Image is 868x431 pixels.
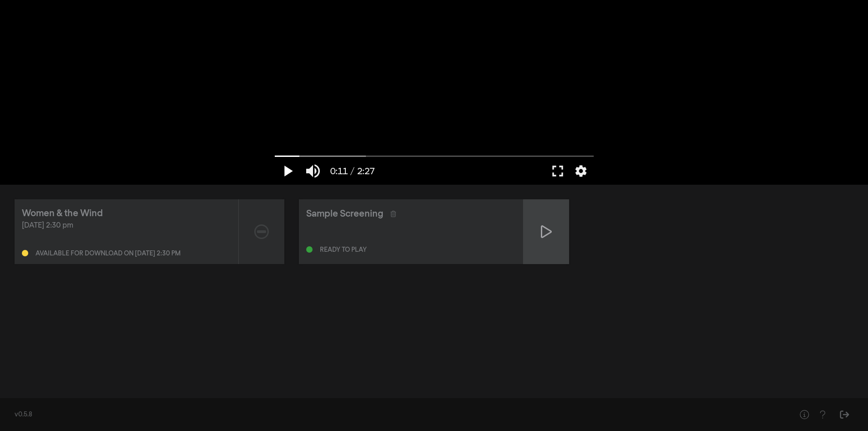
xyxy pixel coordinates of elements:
[795,405,813,424] button: Help
[22,220,231,231] div: [DATE] 2:30 pm
[320,247,367,253] div: Ready to play
[545,157,570,185] button: Полноэкранный режим
[306,207,383,221] div: Sample Screening
[275,157,300,185] button: Воспроизвести
[36,250,180,257] div: Available for download on [DATE] 2:30 pm
[22,207,103,220] div: Women & the Wind
[300,157,326,185] button: Отключить звук
[813,405,832,424] button: Help
[15,410,777,420] div: v0.5.8
[835,405,853,424] button: Sign Out
[570,157,591,185] button: Дополнительные настройки
[326,157,379,185] button: 0:11 / 2:27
